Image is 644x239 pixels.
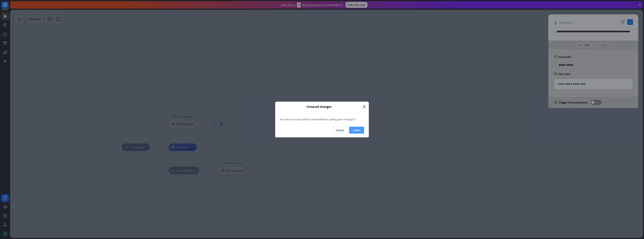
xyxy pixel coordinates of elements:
i: close [363,104,366,109]
button: Cancel [332,127,347,134]
span: Unsaved changes [278,104,360,109]
button: Open LiveChat chat widget [3,1,14,13]
span: Are you sure you want to leave without saving your changes? [280,117,356,121]
button: Leave [349,127,364,134]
